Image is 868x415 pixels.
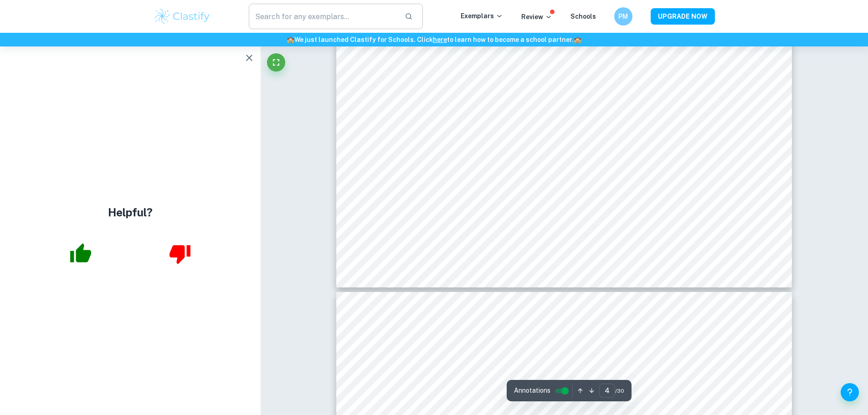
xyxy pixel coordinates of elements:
img: Clastify logo [154,7,211,26]
span: 🏫 [574,36,581,43]
h6: We just launched Clastify for Schools. Click to learn how to become a school partner. [2,35,866,45]
input: Search for any exemplars... [249,4,398,29]
button: UPGRADE NOW [651,8,715,25]
span: 🏫 [287,36,294,43]
h4: Helpful? [108,204,153,220]
button: PM [614,7,632,26]
a: here [433,36,447,43]
h6: PM [618,11,628,21]
button: Help and Feedback [841,383,859,401]
button: Fullscreen [267,53,285,72]
span: Annotations [514,386,550,395]
p: Exemplars [461,11,503,21]
p: Review [521,12,552,22]
span: / 30 [615,387,624,395]
a: Schools [570,13,596,20]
